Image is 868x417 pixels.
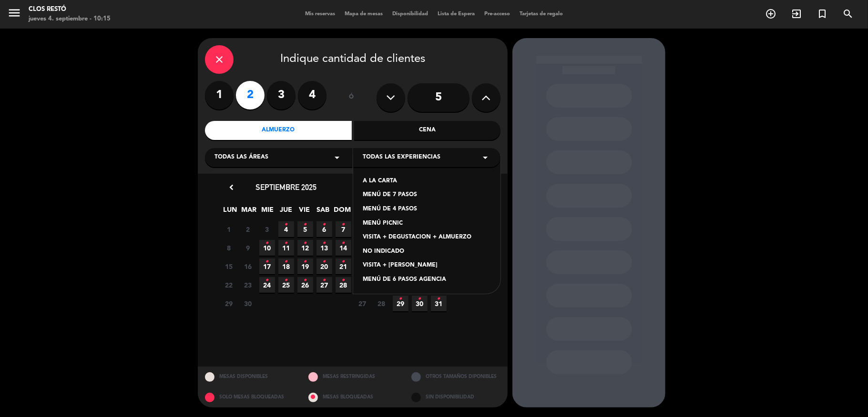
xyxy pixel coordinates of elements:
i: • [285,236,288,251]
span: Mapa de mesas [340,11,388,17]
label: 2 [236,81,265,109]
i: • [323,217,326,232]
span: Tarjetas de regalo [515,11,568,17]
span: 22 [221,277,237,293]
span: 5 [297,221,313,237]
div: MESAS BLOQUEADAS [301,387,405,407]
div: Cena [354,121,501,140]
div: SOLO MESAS BLOQUEADAS [198,387,301,407]
div: Clos Restó [29,5,111,14]
i: • [304,254,307,269]
span: 29 [221,296,237,311]
span: 21 [336,258,351,274]
div: SIN DISPONIBILIDAD [404,387,508,407]
span: 25 [278,277,294,293]
i: • [342,254,345,269]
span: 12 [297,240,313,256]
div: MENÚ DE 4 PASOS [363,205,491,214]
i: • [418,291,421,307]
span: 20 [317,258,332,274]
i: • [304,273,307,288]
span: 6 [317,221,332,237]
div: Indique cantidad de clientes [205,45,500,74]
label: 3 [267,81,296,109]
span: MIE [260,204,276,220]
span: 27 [317,277,332,293]
span: JUE [278,204,294,220]
i: • [399,291,402,307]
i: menu [7,6,21,20]
span: 11 [278,240,294,256]
span: 19 [297,258,313,274]
div: OTROS TAMAÑOS DIPONIBLES [404,367,508,387]
span: 24 [259,277,275,293]
span: 15 [221,258,237,274]
span: 2 [240,221,256,237]
i: • [266,273,269,288]
i: arrow_drop_down [480,152,491,163]
div: A LA CARTA [363,177,491,186]
i: search [842,8,854,20]
span: 23 [240,277,256,293]
i: close [214,54,225,65]
span: 29 [393,296,408,311]
span: 10 [259,240,275,256]
span: 30 [412,296,428,311]
i: • [304,236,307,251]
span: Disponibilidad [388,11,433,17]
span: Todas las experiencias [363,153,440,162]
i: • [323,273,326,288]
i: • [323,236,326,251]
span: 28 [374,296,389,311]
span: 7 [336,221,351,237]
span: septiembre 2025 [255,182,317,192]
span: 1 [221,221,237,237]
span: 30 [240,296,256,311]
span: Pre-acceso [480,11,515,17]
label: 4 [298,81,327,109]
span: 26 [297,277,313,293]
i: chevron_left [226,182,236,192]
span: MAR [241,204,257,220]
span: Todas las áreas [214,153,268,162]
span: LUN [223,204,238,220]
span: 31 [431,296,447,311]
span: 9 [240,240,256,256]
div: VISITA + [PERSON_NAME] [363,261,491,270]
div: MESAS DISPONIBLES [198,367,301,387]
i: • [266,236,269,251]
i: • [285,273,288,288]
span: 17 [259,258,275,274]
span: Mis reservas [300,11,340,17]
span: SAB [316,204,331,220]
i: • [437,291,440,307]
i: • [304,217,307,232]
div: ó [336,81,367,114]
span: 27 [355,296,370,311]
span: 13 [317,240,332,256]
button: menu [7,6,21,23]
span: DOM [334,204,350,220]
i: • [266,254,269,269]
i: turned_in_not [817,8,828,20]
i: arrow_drop_down [331,152,343,163]
div: NO INDICADO [363,247,491,257]
div: jueves 4. septiembre - 10:15 [29,14,111,24]
div: MENÚ DE 7 PASOS [363,190,491,200]
span: 8 [221,240,237,256]
span: 3 [259,221,275,237]
i: • [342,217,345,232]
span: 28 [336,277,351,293]
div: Almuerzo [205,121,352,140]
i: add_circle_outline [765,8,776,20]
i: • [285,254,288,269]
span: 16 [240,258,256,274]
i: • [342,236,345,251]
div: MENÚ PICNIC [363,219,491,228]
div: MENÚ DE 6 PASOS AGENCIA [363,275,491,285]
span: VIE [297,204,313,220]
span: Lista de Espera [433,11,480,17]
i: • [285,217,288,232]
span: 4 [278,221,294,237]
i: exit_to_app [791,8,802,20]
